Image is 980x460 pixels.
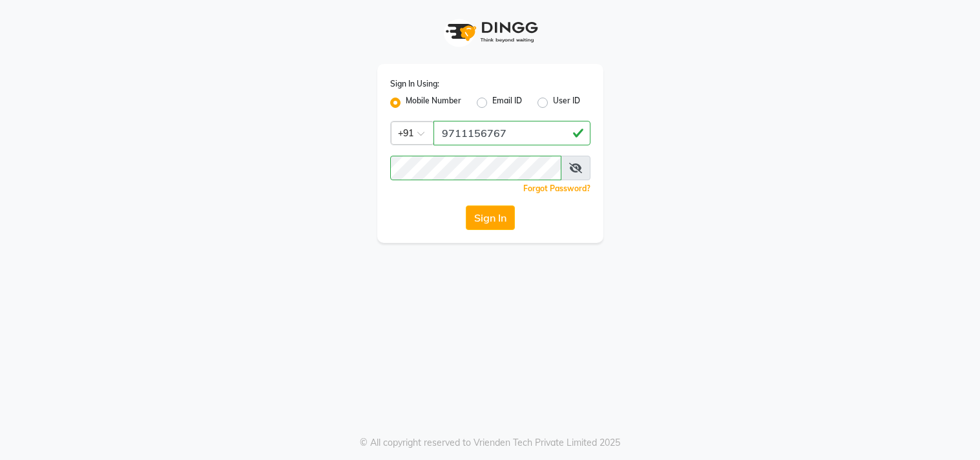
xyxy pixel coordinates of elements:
[466,205,515,230] button: Sign In
[492,95,522,110] label: Email ID
[439,13,542,51] img: logo1.svg
[553,95,580,110] label: User ID
[390,78,439,90] label: Sign In Using:
[406,95,461,110] label: Mobile Number
[433,121,590,145] input: Username
[523,183,590,193] a: Forgot Password?
[390,156,561,180] input: Username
